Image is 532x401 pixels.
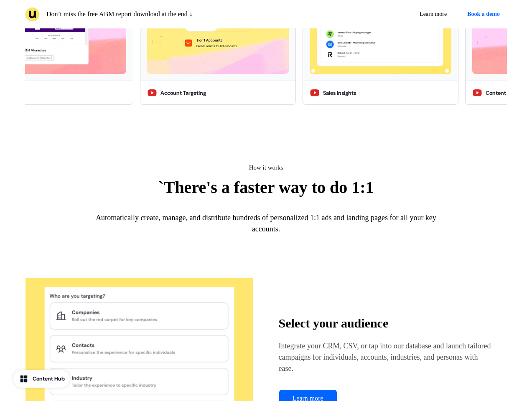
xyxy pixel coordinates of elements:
p: Don’t miss the free ABM report download at the end ↓ [46,9,193,19]
div: Content Hubs [486,89,520,97]
p: Integrate your CRM, CSV, or tap into our database and launch tailored campaigns for individuals, ... [279,340,492,374]
button: Book a demo [460,7,507,22]
div: Sales Insights [323,89,356,97]
span: How it works [249,164,283,171]
p: `There's a faster way to do 1:1 [158,178,374,197]
div: Account Targeting [160,89,206,97]
button: Content Hub [13,370,70,388]
div: Content Hub [33,375,65,383]
h3: Select your audience [279,316,492,330]
a: Learn more [413,7,453,22]
h2: Automatically create, manage, and distribute hundreds of personalized 1:1 ads and landing pages f... [91,212,442,235]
